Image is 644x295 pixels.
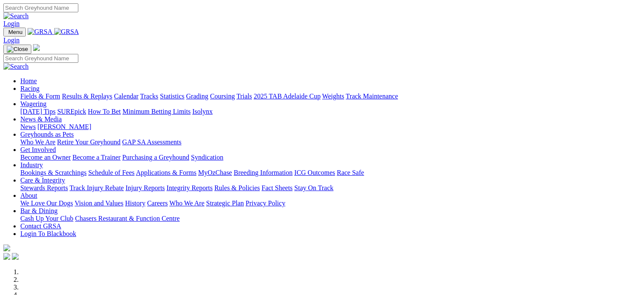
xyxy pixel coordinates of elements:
img: logo-grsa-white.png [3,244,10,251]
a: Privacy Policy [246,199,285,207]
a: Syndication [191,154,223,161]
a: Minimum Betting Limits [122,108,191,115]
div: Care & Integrity [20,184,641,192]
a: Stay On Track [294,184,333,191]
a: Wagering [20,100,47,107]
img: facebook.svg [3,253,10,260]
div: About [20,199,641,207]
a: [PERSON_NAME] [37,123,91,130]
a: Contact GRSA [20,222,61,230]
a: Get Involved [20,146,56,153]
a: MyOzChase [198,169,232,176]
a: GAP SA Assessments [122,138,182,146]
a: Tracks [140,93,158,100]
a: News [20,123,36,130]
a: Who We Are [20,138,55,146]
a: Track Injury Rebate [69,184,124,191]
a: Fact Sheets [262,184,293,191]
a: Isolynx [192,108,213,115]
img: logo-grsa-white.png [33,44,40,51]
a: Breeding Information [234,169,293,176]
a: [DATE] Tips [20,108,55,115]
a: Schedule of Fees [88,169,134,176]
a: Injury Reports [125,184,165,191]
a: Integrity Reports [166,184,213,191]
img: twitter.svg [12,253,19,260]
a: Careers [147,199,168,207]
a: Track Maintenance [346,93,398,100]
a: How To Bet [88,108,121,115]
a: Who We Are [169,199,205,207]
a: Purchasing a Greyhound [122,154,189,161]
div: Bar & Dining [20,215,641,222]
a: Industry [20,161,43,169]
a: 2025 TAB Adelaide Cup [254,93,321,100]
a: Bookings & Scratchings [20,169,86,176]
a: SUREpick [57,108,86,115]
a: Trials [236,93,252,100]
a: Statistics [160,93,185,100]
a: We Love Our Dogs [20,199,73,207]
img: Search [3,63,29,70]
a: Chasers Restaurant & Function Centre [75,215,180,222]
img: GRSA [28,28,53,36]
img: Close [7,46,28,53]
a: Race Safe [337,169,364,176]
a: Grading [186,93,208,100]
a: Results & Replays [62,93,112,100]
a: Login [3,37,19,44]
a: Greyhounds as Pets [20,131,74,138]
input: Search [3,3,78,12]
a: Strategic Plan [206,199,244,207]
a: Login [3,20,19,27]
img: Search [3,12,29,20]
a: Fields & Form [20,93,60,100]
div: Greyhounds as Pets [20,138,641,146]
a: Become a Trainer [72,154,121,161]
span: Menu [8,29,22,35]
a: History [125,199,145,207]
a: Login To Blackbook [20,230,76,237]
a: Applications & Forms [136,169,196,176]
div: Racing [20,93,641,100]
a: Weights [322,93,344,100]
a: News & Media [20,115,62,123]
a: Racing [20,85,39,92]
a: About [20,192,37,199]
a: Bar & Dining [20,207,58,214]
div: Get Involved [20,154,641,161]
a: Care & Integrity [20,177,65,184]
a: Become an Owner [20,154,71,161]
div: Wagering [20,108,641,115]
img: GRSA [54,28,79,36]
a: Rules & Policies [214,184,260,191]
button: Toggle navigation [3,45,31,54]
a: Stewards Reports [20,184,68,191]
div: Industry [20,169,641,177]
a: Cash Up Your Club [20,215,73,222]
button: Toggle navigation [3,28,26,37]
input: Search [3,54,78,63]
a: Vision and Values [75,199,123,207]
a: Coursing [210,93,235,100]
div: News & Media [20,123,641,131]
a: Home [20,77,37,84]
a: Calendar [114,93,138,100]
a: Retire Your Greyhound [57,138,121,146]
a: ICG Outcomes [294,169,335,176]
